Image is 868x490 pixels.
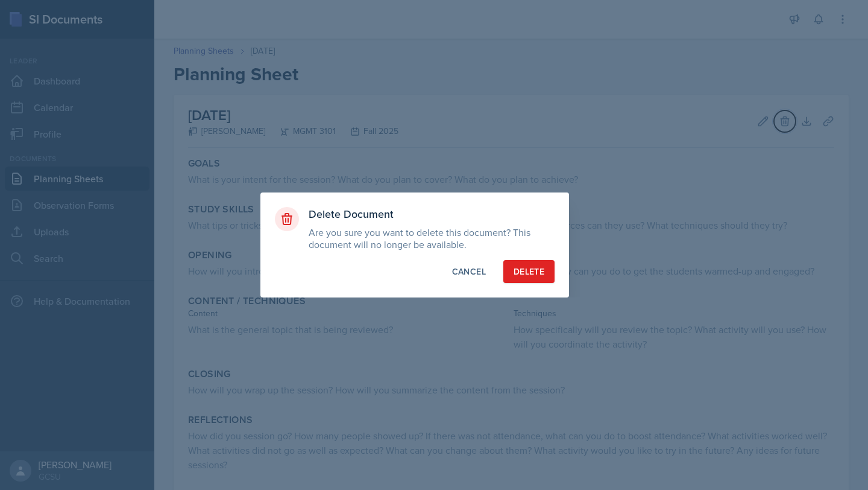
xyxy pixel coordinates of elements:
[309,207,555,221] h3: Delete Document
[309,226,555,250] p: Are you sure you want to delete this document? This document will no longer be available.
[503,260,555,283] button: Delete
[452,266,486,278] div: Cancel
[442,260,496,283] button: Cancel
[514,266,544,278] div: Delete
